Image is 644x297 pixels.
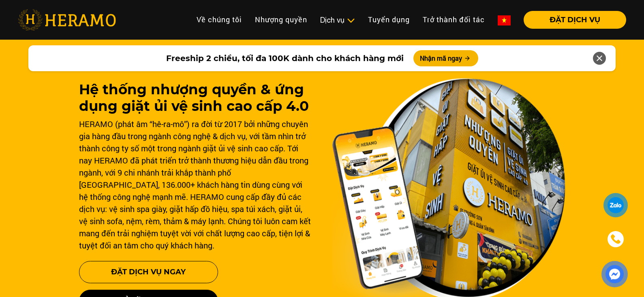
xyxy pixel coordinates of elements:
[347,17,355,25] img: subToggleIcon
[416,11,491,28] a: Trở thành đối tác
[604,227,627,251] a: phone-icon
[517,16,626,23] a: ĐẶT DỊCH VỤ
[610,233,622,246] img: phone-icon
[79,261,218,283] button: Đặt Dịch Vụ Ngay
[190,11,248,28] a: Về chúng tôi
[79,118,312,251] div: HERAMO (phát âm “hê-ra-mô”) ra đời từ 2017 bởi những chuyên gia hàng đầu trong ngành công nghệ & ...
[320,15,355,25] div: Dịch vụ
[362,11,416,28] a: Tuyển dụng
[18,9,116,30] img: heramo-logo.png
[524,11,626,29] button: ĐẶT DỊCH VỤ
[248,11,314,28] a: Nhượng quyền
[413,50,478,66] button: Nhận mã ngay
[79,81,312,115] h1: Hệ thống nhượng quyền & ứng dụng giặt ủi vệ sinh cao cấp 4.0
[166,52,404,64] span: Freeship 2 chiều, tối đa 100K dành cho khách hàng mới
[498,15,511,25] img: vn-flag.png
